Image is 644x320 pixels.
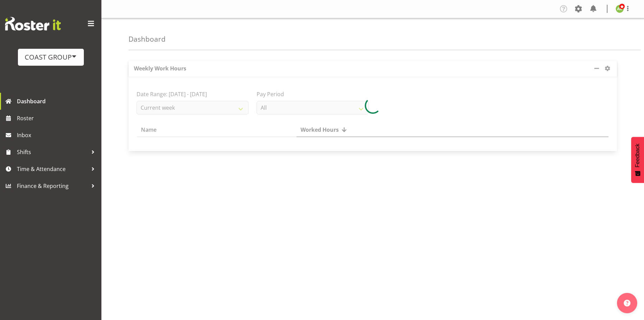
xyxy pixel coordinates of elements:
div: COAST GROUP [25,52,77,62]
img: angela-kerrigan9606.jpg [616,5,624,13]
span: Shifts [17,147,88,157]
span: Inbox [17,130,98,140]
img: Rosterit website logo [5,17,61,30]
span: Dashboard [17,96,98,106]
span: Time & Attendance [17,164,88,174]
button: Feedback - Show survey [631,137,644,183]
img: help-xxl-2.png [624,300,630,306]
span: Feedback [635,144,641,167]
span: Roster [17,113,98,123]
span: Finance & Reporting [17,181,88,191]
h4: Dashboard [128,35,166,43]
